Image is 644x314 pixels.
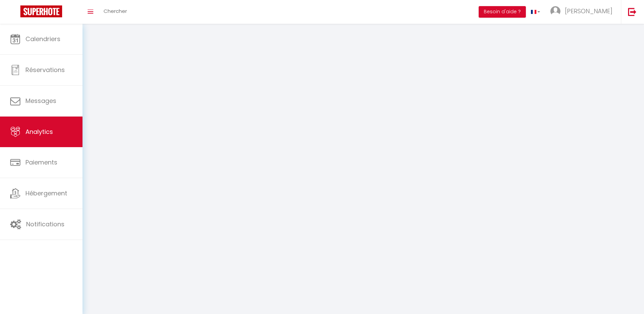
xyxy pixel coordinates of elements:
span: Hébergement [25,189,67,197]
span: [PERSON_NAME] [565,7,612,15]
span: Messages [25,97,56,105]
span: Notifications [26,220,65,228]
button: Besoin d'aide ? [479,6,526,18]
button: Ouvrir le widget de chat LiveChat [5,3,26,23]
span: Calendriers [25,35,60,43]
span: Analytics [25,127,53,136]
img: logout [628,7,637,16]
img: ... [550,6,560,16]
img: Super Booking [20,5,62,17]
span: Paiements [25,158,57,167]
span: Réservations [25,66,65,74]
span: Chercher [104,7,127,15]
